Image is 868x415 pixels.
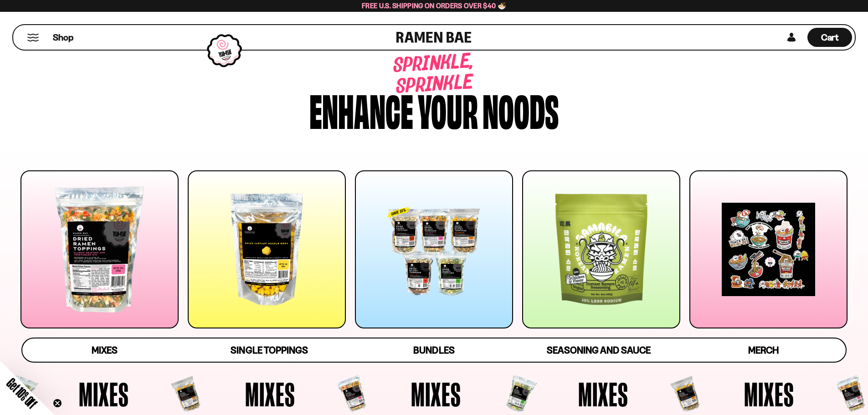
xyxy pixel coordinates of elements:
span: Bundles [413,344,454,356]
div: Enhance [309,87,413,131]
span: Merch [748,344,779,356]
span: Mixes [411,377,461,411]
a: Cart [807,25,852,50]
span: Mixes [79,377,129,411]
div: your [418,87,478,131]
a: Merch [681,338,846,362]
button: Close teaser [53,399,62,408]
div: noods [483,87,559,131]
a: Seasoning and Sauce [516,338,681,362]
span: Single Toppings [231,344,308,356]
span: Mixes [744,377,794,411]
span: Shop [53,31,73,44]
a: Mixes [22,338,187,362]
a: Bundles [352,338,516,362]
span: Cart [821,32,839,43]
span: Mixes [92,344,118,356]
span: Mixes [245,377,295,411]
span: Mixes [578,377,628,411]
button: Mobile Menu Trigger [27,34,39,41]
span: Free U.S. Shipping on Orders over $40 🍜 [362,1,506,10]
a: Single Toppings [187,338,351,362]
span: Seasoning and Sauce [547,344,650,356]
a: Shop [53,28,73,47]
span: Get 10% Off [4,375,40,411]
